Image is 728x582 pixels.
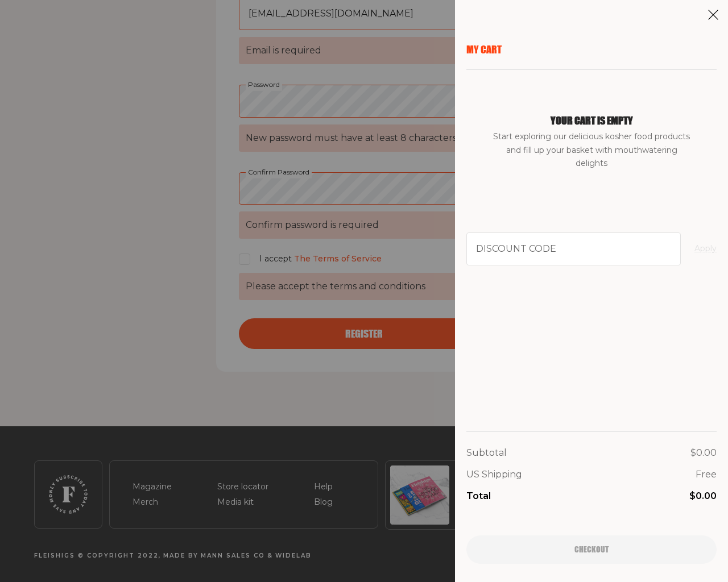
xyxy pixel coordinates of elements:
[689,489,717,504] p: $0.00
[466,489,491,504] p: Total
[466,446,507,460] p: Subtotal
[551,115,633,126] h1: Your cart is empty
[466,43,717,56] p: My Cart
[466,467,522,482] p: US Shipping
[574,546,609,554] span: Checkout
[690,446,717,460] p: $0.00
[466,232,681,265] input: Discount code
[489,130,694,171] span: Start exploring our delicious kosher food products and fill up your basket with mouthwatering del...
[696,467,717,482] p: Free
[694,242,717,256] button: Apply
[466,535,717,564] button: Checkout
